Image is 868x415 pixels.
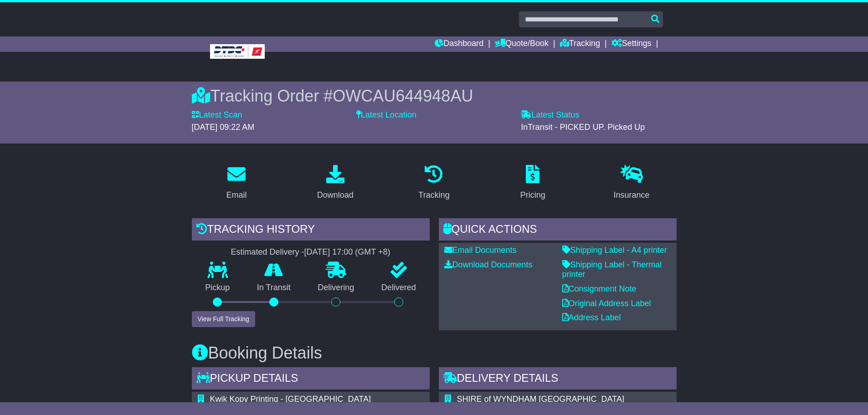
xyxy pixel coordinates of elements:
[444,246,517,255] a: Email Documents
[560,36,600,52] a: Tracking
[220,162,252,205] a: Email
[439,218,677,243] div: Quick Actions
[521,123,645,132] span: InTransit - PICKED UP. Picked Up
[192,367,430,392] div: Pickup Details
[192,247,430,257] div: Estimated Delivery -
[368,283,430,293] p: Delivered
[439,367,677,392] div: Delivery Details
[243,283,304,293] p: In Transit
[562,299,651,308] a: Original Address Label
[356,110,416,120] label: Latest Location
[457,395,624,414] span: SHIRE of WYNDHAM [GEOGRAPHIC_DATA][PERSON_NAME]
[418,189,449,201] div: Tracking
[192,218,430,243] div: Tracking history
[311,162,360,205] a: Download
[333,87,473,105] span: OWCAU644948AU
[192,110,242,120] label: Latest Scan
[608,162,656,205] a: Insurance
[521,110,579,120] label: Latest Status
[614,189,650,201] div: Insurance
[611,36,652,52] a: Settings
[444,260,533,269] a: Download Documents
[304,247,390,257] div: [DATE] 17:00 (GMT +8)
[514,162,551,205] a: Pricing
[562,284,637,293] a: Consignment Note
[192,344,677,362] h3: Booking Details
[317,189,354,201] div: Download
[495,36,549,52] a: Quote/Book
[562,313,621,322] a: Address Label
[435,36,483,52] a: Dashboard
[562,246,667,255] a: Shipping Label - A4 printer
[304,283,368,293] p: Delivering
[520,189,545,201] div: Pricing
[192,283,244,293] p: Pickup
[226,189,247,201] div: Email
[412,162,455,205] a: Tracking
[192,86,677,106] div: Tracking Order #
[210,395,371,404] span: Kwik Kopy Printing - [GEOGRAPHIC_DATA]
[562,260,662,279] a: Shipping Label - Thermal printer
[192,123,255,132] span: [DATE] 09:22 AM
[192,311,255,327] button: View Full Tracking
